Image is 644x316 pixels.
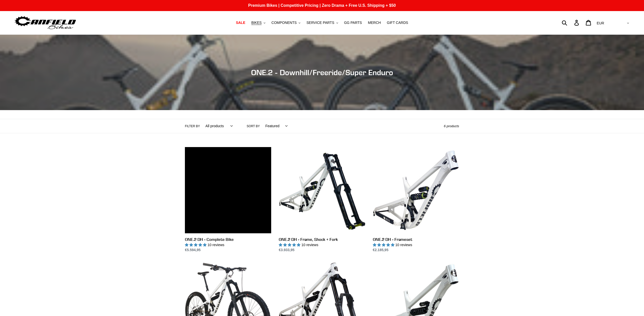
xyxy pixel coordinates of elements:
[342,19,365,26] a: GG PARTS
[249,19,268,26] button: BIKES
[233,19,248,26] a: SALE
[269,19,303,26] button: COMPONENTS
[247,124,260,128] label: Sort by
[306,21,334,25] span: SERVICE PARTS
[387,21,408,25] span: GIFT CARDS
[14,15,77,31] img: Canfield Bikes
[304,19,340,26] button: SERVICE PARTS
[368,21,381,25] span: MERCH
[251,21,262,25] span: BIKES
[251,68,393,77] span: ONE.2 - Downhill/Freeride/Super Enduro
[565,17,577,28] input: Search
[344,21,362,25] span: GG PARTS
[444,124,459,128] span: 6 products
[236,21,245,25] span: SALE
[271,21,297,25] span: COMPONENTS
[366,19,383,26] a: MERCH
[185,124,200,128] label: Filter by
[384,19,411,26] a: GIFT CARDS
